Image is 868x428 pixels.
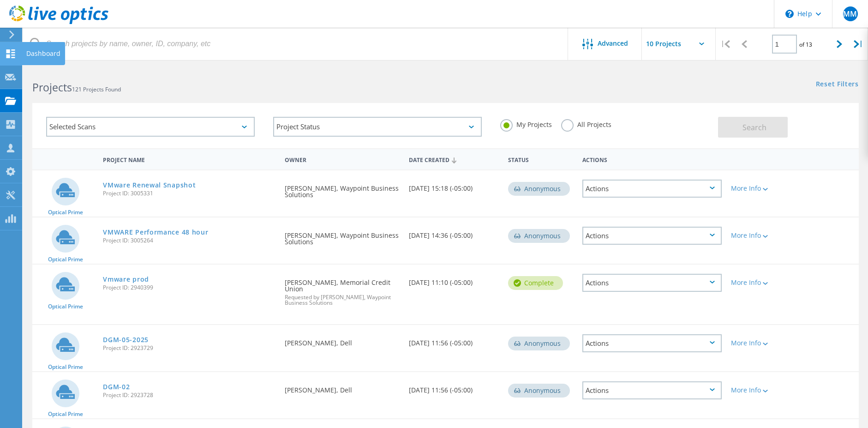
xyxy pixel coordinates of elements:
[785,10,794,18] svg: \n
[48,304,83,309] span: Optical Prime
[731,279,788,286] div: More Info
[582,227,722,245] div: Actions
[404,170,503,201] div: [DATE] 15:18 (-05:00)
[9,19,108,26] a: Live Optics Dashboard
[273,117,482,137] div: Project Status
[731,387,788,393] div: More Info
[46,117,255,137] div: Selected Scans
[742,122,766,133] span: Search
[280,151,404,168] div: Owner
[508,182,570,196] div: Anonymous
[404,372,503,403] div: [DATE] 11:56 (-05:00)
[503,151,578,168] div: Status
[98,151,280,168] div: Project Name
[103,191,275,196] span: Project ID: 3005331
[582,180,722,198] div: Actions
[103,182,196,188] a: VMware Renewal Snapshot
[582,274,722,292] div: Actions
[103,345,275,351] span: Project ID: 2923729
[561,119,611,128] label: All Projects
[731,185,788,192] div: More Info
[103,384,130,390] a: DGM-02
[23,28,569,60] input: Search projects by name, owner, ID, company, etc
[849,28,868,60] div: |
[716,28,735,60] div: |
[578,151,726,168] div: Actions
[508,229,570,243] div: Anonymous
[598,40,628,47] span: Advanced
[582,334,722,352] div: Actions
[48,364,83,370] span: Optical Prime
[843,10,857,18] span: MM
[48,210,83,215] span: Optical Prime
[48,257,83,262] span: Optical Prime
[799,41,812,48] span: of 13
[280,325,404,356] div: [PERSON_NAME], Dell
[103,229,208,235] a: VMWARE Performance 48 hour
[285,295,400,306] span: Requested by [PERSON_NAME], Waypoint Business Solutions
[731,232,788,239] div: More Info
[32,80,72,95] b: Projects
[103,392,275,398] span: Project ID: 2923728
[718,117,788,138] button: Search
[582,381,722,399] div: Actions
[103,238,275,243] span: Project ID: 3005264
[48,411,83,417] span: Optical Prime
[404,217,503,248] div: [DATE] 14:36 (-05:00)
[404,265,503,295] div: [DATE] 11:10 (-05:00)
[508,337,570,350] div: Anonymous
[280,372,404,403] div: [PERSON_NAME], Dell
[731,340,788,346] div: More Info
[103,276,149,283] a: Vmware prod
[72,85,121,93] span: 121 Projects Found
[103,337,149,343] a: DGM-05-2025
[404,325,503,356] div: [DATE] 11:56 (-05:00)
[404,151,503,168] div: Date Created
[508,276,563,290] div: Complete
[26,50,60,57] div: Dashboard
[508,384,570,398] div: Anonymous
[500,119,552,128] label: My Projects
[280,217,404,254] div: [PERSON_NAME], Waypoint Business Solutions
[280,265,404,315] div: [PERSON_NAME], Memorial Credit Union
[816,81,859,89] a: Reset Filters
[103,285,275,290] span: Project ID: 2940399
[280,170,404,207] div: [PERSON_NAME], Waypoint Business Solutions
